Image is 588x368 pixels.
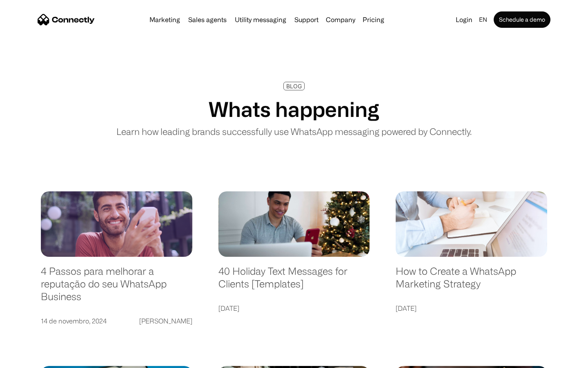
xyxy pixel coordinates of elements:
a: Sales agents [185,16,230,23]
div: 14 de novembro, 2024 [41,315,107,327]
a: Login [452,14,476,25]
a: Schedule a demo [494,11,550,28]
a: Pricing [359,16,388,23]
h1: Whats happening [209,97,379,121]
div: [DATE] [218,303,239,314]
a: 40 Holiday Text Messages for Clients [Templates] [218,265,370,298]
ul: Language list [16,354,49,365]
p: Learn how leading brands successfully use WhatsApp messaging powered by Connectly. [116,125,472,138]
div: [DATE] [396,303,416,314]
aside: Language selected: English [8,354,49,365]
a: Utility messaging [232,16,290,23]
a: Marketing [146,16,183,23]
div: Company [326,14,355,25]
a: Support [291,16,322,23]
a: 4 Passos para melhorar a reputação do seu WhatsApp Business [41,265,192,311]
a: How to Create a WhatsApp Marketing Strategy [396,265,547,298]
div: en [479,14,487,25]
div: [PERSON_NAME] [139,315,192,327]
div: BLOG [286,83,302,89]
